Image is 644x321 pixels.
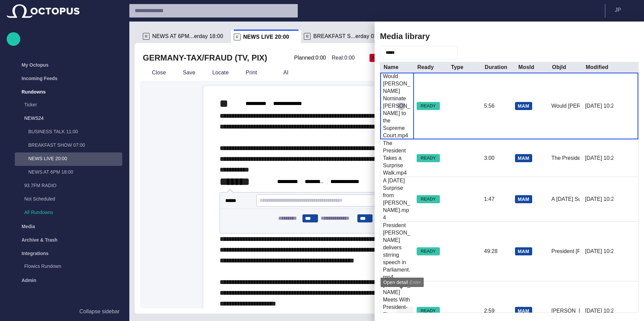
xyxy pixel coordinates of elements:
[551,195,580,203] div: A Mother's Day Surprise from President Obama.mp4
[485,64,507,71] div: Duration
[518,156,529,160] span: MAM
[484,195,494,203] div: 1:47
[484,154,494,162] div: 3:00
[518,64,534,71] div: MosId
[417,155,440,162] span: READY
[409,279,421,286] span: Enter
[417,196,440,203] span: READY
[417,308,440,314] span: READY
[586,64,608,71] div: Modified
[551,307,580,315] div: President Obama Meets With President-Elect Trump.mp4
[585,307,613,315] div: 10/8/2023 10:25
[383,140,411,177] div: The President Takes a Surprise Walk.mp4
[518,104,529,108] span: MAM
[417,103,440,109] span: READY
[372,171,383,190] div: Resize sidebar
[585,248,613,255] div: 10/8/2023 10:25
[518,309,529,313] span: MAM
[552,64,566,71] div: ObjId
[484,102,494,110] div: 5:56
[518,197,529,202] span: MAM
[484,307,494,315] div: 2:59
[383,222,411,281] div: President Barack Obama delivers stirring speech in Parliament.mp4
[451,64,463,71] div: Type
[383,73,411,139] div: Would Joe Biden Nominate Barack Obama to the Supreme Court.mp4
[384,64,398,71] div: Name
[383,177,411,221] div: A Mother's Day Surprise from President Obama.mp4
[551,248,580,255] div: President Barack Obama delivers stirring speech in Parliament.mp4
[585,102,613,110] div: 10/8/2023 10:26
[585,195,613,203] div: 10/8/2023 10:23
[417,64,434,71] div: Ready
[518,249,529,254] span: MAM
[383,279,421,286] span: Open detail
[551,154,580,162] div: The President Takes a Surprise Walk.mp4
[380,32,430,41] h2: Media library
[551,102,580,110] div: Would Joe Biden Nominate Barack Obama to the Supreme Court.mp4
[484,248,497,255] div: 49:28
[417,248,440,255] span: READY
[585,154,613,162] div: 10/8/2023 10:26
